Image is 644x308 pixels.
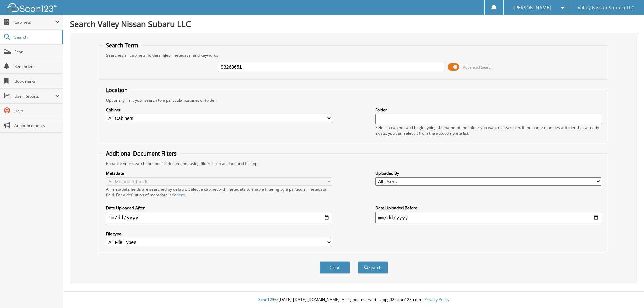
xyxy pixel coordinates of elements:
button: Search [358,261,388,274]
span: Cabinets [14,19,55,25]
span: Announcements [14,123,60,128]
legend: Location [103,86,131,94]
label: Uploaded By [375,170,601,176]
input: start [106,212,332,223]
a: here [176,192,185,198]
label: Date Uploaded After [106,205,332,211]
span: User Reports [14,93,55,99]
span: Help [14,108,60,114]
span: Bookmarks [14,78,60,84]
div: Searches all cabinets, folders, files, metadata, and keywords [103,52,605,58]
legend: Search Term [103,42,142,49]
label: File type [106,231,332,237]
div: Select a cabinet and begin typing the name of the folder you want to search in. If the name match... [375,125,601,136]
label: Metadata [106,170,332,176]
span: [PERSON_NAME] [514,6,551,10]
button: Clear [320,261,350,274]
legend: Additional Document Filters [103,150,180,157]
label: Folder [375,107,601,113]
span: Valley Nissan Subaru LLC [578,6,634,10]
label: Cabinet [106,107,332,113]
h1: Search Valley Nissan Subaru LLC [70,18,637,29]
div: Optionally limit your search to a particular cabinet or folder [103,97,605,103]
label: Date Uploaded Before [375,205,601,211]
span: Advanced Search [463,65,493,70]
span: Scan [14,49,60,55]
input: end [375,212,601,223]
img: scan123-logo-white.svg [7,3,57,12]
a: Privacy Policy [424,297,449,302]
span: Search [14,34,59,40]
span: Scan123 [258,297,274,302]
span: Reminders [14,64,60,69]
div: © [DATE]-[DATE] [DOMAIN_NAME]. All rights reserved | appg02-scan123-com | [63,292,644,308]
div: All metadata fields are searched by default. Select a cabinet with metadata to enable filtering b... [106,186,332,198]
div: Enhance your search for specific documents using filters such as date and file type. [103,161,605,166]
